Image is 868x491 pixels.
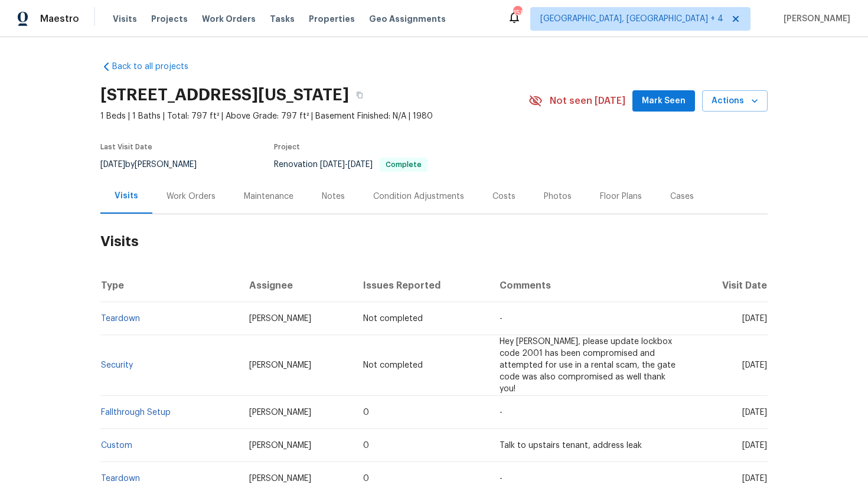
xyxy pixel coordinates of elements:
span: Mark Seen [642,94,686,109]
div: Condition Adjustments [373,191,464,202]
span: 0 [363,441,369,450]
span: [PERSON_NAME] [249,361,311,369]
span: Geo Assignments [369,13,446,25]
span: [DATE] [742,474,767,483]
div: Floor Plans [600,191,642,202]
th: Comments [490,269,690,302]
h2: [STREET_ADDRESS][US_STATE] [100,89,349,101]
div: Maintenance [244,191,293,202]
a: Teardown [101,474,140,483]
span: Not completed [363,361,423,369]
a: Security [101,361,133,369]
div: Work Orders [167,191,216,202]
div: by [PERSON_NAME] [100,158,211,172]
span: Properties [309,13,355,25]
span: Actions [712,94,758,109]
div: Notes [322,191,345,202]
span: [PERSON_NAME] [249,408,311,417]
span: [PERSON_NAME] [779,13,850,25]
div: Photos [544,191,572,202]
span: Renovation [274,161,428,169]
span: [DATE] [100,161,125,169]
a: Teardown [101,315,140,323]
span: - [500,315,502,323]
h2: Visits [100,214,768,269]
span: Not seen [DATE] [550,95,625,107]
th: Assignee [240,269,354,302]
span: [DATE] [742,408,767,417]
span: Talk to upstairs tenant, address leak [500,441,642,450]
a: Custom [101,441,132,450]
span: Hey [PERSON_NAME], please update lockbox code 2001 has been compromised and attempted for use in ... [500,338,676,393]
button: Actions [702,90,768,112]
span: 0 [363,408,369,417]
span: Complete [381,161,426,168]
span: [PERSON_NAME] [249,315,311,323]
span: 1 Beds | 1 Baths | Total: 797 ft² | Above Grade: 797 ft² | Basement Finished: N/A | 1980 [100,110,528,122]
span: [DATE] [320,161,345,169]
th: Type [100,269,240,302]
span: [DATE] [348,161,373,169]
span: Projects [151,13,188,25]
span: [DATE] [742,361,767,369]
span: Work Orders [202,13,256,25]
span: [PERSON_NAME] [249,441,311,450]
span: Last Visit Date [100,143,152,150]
th: Issues Reported [354,269,490,302]
span: Not completed [363,315,423,323]
span: 0 [363,474,369,483]
button: Copy Address [349,84,370,106]
span: [GEOGRAPHIC_DATA], [GEOGRAPHIC_DATA] + 4 [540,13,723,25]
span: [DATE] [742,441,767,450]
a: Fallthrough Setup [101,408,171,417]
span: [PERSON_NAME] [249,474,311,483]
th: Visit Date [690,269,768,302]
span: Project [274,143,300,150]
div: Cases [670,191,694,202]
div: Costs [492,191,515,202]
span: - [500,408,502,417]
button: Mark Seen [632,90,695,112]
div: 158 [513,7,521,19]
span: Visits [113,13,137,25]
span: Maestro [40,13,79,25]
span: [DATE] [742,315,767,323]
a: Back to all projects [100,61,214,73]
span: - [500,474,502,483]
span: - [320,161,373,169]
div: Visits [115,190,138,202]
span: Tasks [270,15,295,23]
